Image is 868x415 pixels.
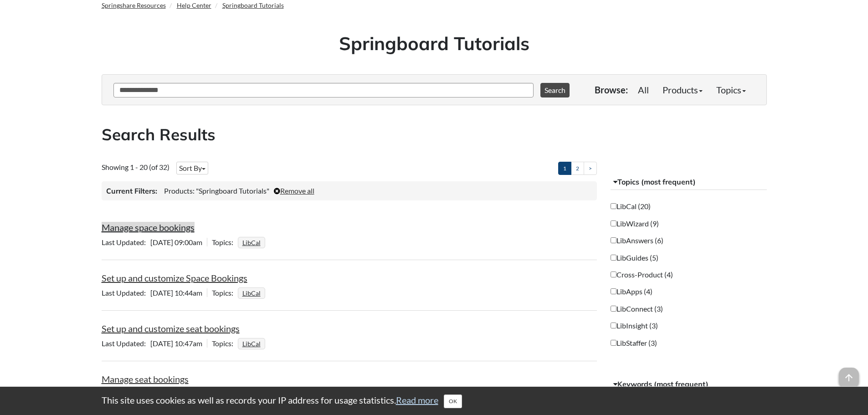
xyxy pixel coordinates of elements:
input: LibAnswers (6) [611,237,616,243]
input: LibStaffer (3) [611,340,616,346]
a: Read more [396,395,438,405]
input: LibInsight (3) [611,323,616,328]
ul: Topics [238,288,267,297]
span: Topics [212,238,238,246]
h1: Springboard Tutorials [108,31,760,56]
label: LibCal (20) [611,201,651,211]
input: LibConnect (3) [611,306,616,312]
a: Help Center [177,1,211,9]
a: Topics [709,81,753,99]
div: This site uses cookies as well as records your IP address for usage statistics. [92,394,776,408]
ul: Topics [238,238,267,246]
span: Last Updated [102,339,150,348]
label: LibInsight (3) [611,321,658,331]
p: Browse: [595,83,628,96]
button: Search [540,83,570,97]
a: arrow_upward [839,369,859,379]
label: LibWizard (9) [611,219,659,229]
button: Sort By [176,162,208,174]
span: Last Updated [102,288,150,297]
h3: Current Filters [106,186,157,196]
input: Cross-Product (4) [611,272,616,277]
span: Products: [164,186,195,195]
button: Keywords (most frequent) [611,376,767,393]
label: LibGuides (5) [611,253,658,263]
a: 1 [558,162,571,175]
a: Set up and customize seat bookings [102,323,240,334]
label: LibAnswers (6) [611,236,663,246]
button: Close [444,395,462,408]
a: Manage seat bookings [102,374,189,384]
a: Springboard Tutorials [222,1,284,9]
span: Topics [212,339,238,348]
ul: Topics [238,339,267,348]
a: > [584,162,597,175]
a: 2 [571,162,584,175]
a: Manage space bookings [102,222,195,233]
input: LibGuides (5) [611,255,616,261]
span: [DATE] 09:00am [102,238,207,246]
a: LibCal [241,287,262,300]
span: Showing 1 - 20 (of 32) [102,163,169,171]
span: arrow_upward [839,368,859,388]
span: [DATE] 10:47am [102,339,207,348]
span: "Springboard Tutorials" [196,186,269,195]
a: Products [656,81,709,99]
a: Set up and customize Space Bookings [102,272,247,283]
a: LibCal [241,236,262,249]
a: Remove all [274,186,314,195]
input: LibWizard (9) [611,220,616,226]
label: LibApps (4) [611,287,652,297]
label: LibStaffer (3) [611,338,657,348]
span: Topics [212,288,238,297]
ul: Pagination of search results [558,162,597,175]
input: LibCal (20) [611,203,616,209]
a: All [631,81,656,99]
h2: Search Results [102,123,767,146]
label: LibConnect (3) [611,304,663,314]
input: LibApps (4) [611,288,616,294]
span: Last Updated [102,238,150,246]
a: Springshare Resources [102,1,166,9]
button: Topics (most frequent) [611,174,767,190]
a: LibCal [241,337,262,350]
span: [DATE] 10:44am [102,288,207,297]
label: Cross-Product (4) [611,270,673,280]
